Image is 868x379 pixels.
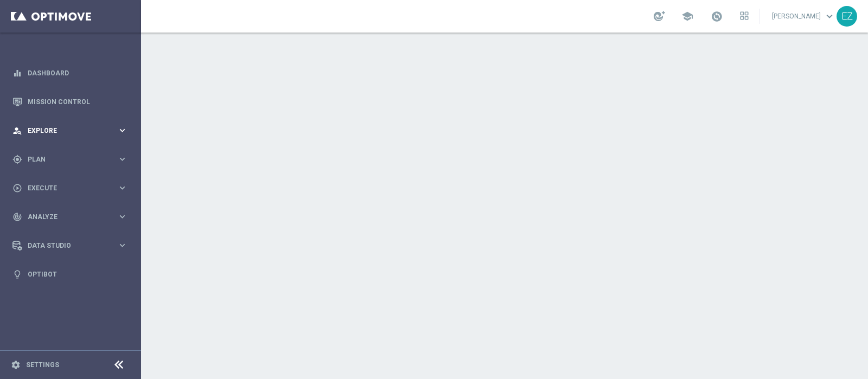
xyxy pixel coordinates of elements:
button: gps_fixed Plan keyboard_arrow_right [12,155,128,164]
i: keyboard_arrow_right [117,240,127,250]
button: person_search Explore keyboard_arrow_right [12,126,128,135]
div: EZ [837,6,857,27]
i: play_circle_outline [12,183,22,193]
button: equalizer Dashboard [12,69,128,78]
span: Execute [28,185,117,191]
div: Explore [12,126,117,136]
i: keyboard_arrow_right [117,125,127,136]
i: equalizer [12,68,22,78]
span: Plan [28,156,117,163]
button: lightbulb Optibot [12,270,128,279]
span: Analyze [28,214,117,220]
div: Dashboard [12,59,127,87]
div: Execute [12,183,117,193]
div: Mission Control [12,87,127,116]
i: keyboard_arrow_right [117,154,127,164]
i: person_search [12,126,22,136]
span: school [681,10,693,22]
a: Optibot [28,260,127,288]
i: gps_fixed [12,155,22,164]
a: Settings [26,362,59,368]
div: Plan [12,155,117,164]
button: play_circle_outline Execute keyboard_arrow_right [12,184,128,192]
button: track_changes Analyze keyboard_arrow_right [12,213,128,221]
i: track_changes [12,212,22,222]
span: Explore [28,127,117,134]
i: lightbulb [12,269,22,279]
i: keyboard_arrow_right [117,183,127,193]
a: Mission Control [28,87,127,116]
span: Data Studio [28,242,117,249]
i: settings [11,360,21,370]
button: Mission Control [12,98,128,106]
a: Dashboard [28,59,127,87]
div: Optibot [12,260,127,288]
span: keyboard_arrow_down [824,10,835,22]
div: Data Studio [12,241,117,250]
a: [PERSON_NAME]keyboard_arrow_down [771,8,837,24]
button: Data Studio keyboard_arrow_right [12,241,128,250]
i: keyboard_arrow_right [117,211,127,222]
div: Analyze [12,212,117,222]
